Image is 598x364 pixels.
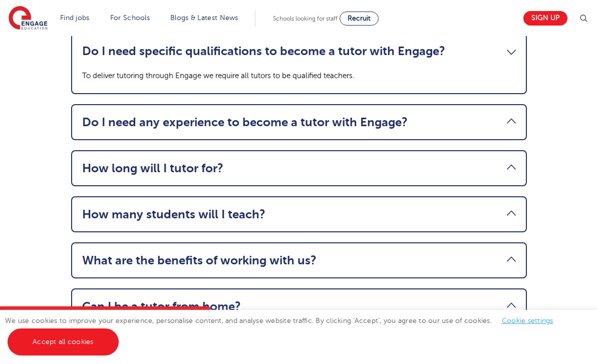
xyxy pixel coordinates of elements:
img: Engage Education [9,6,48,31]
a: How long will I tutor for? [82,161,516,175]
a: What are the benefits of working with us? [82,253,516,267]
span: Schools looking for staff [273,15,338,22]
span: Recruit [348,15,371,22]
a: Do I need any experience to become a tutor with Engage? [82,115,516,129]
a: Sign up [523,11,567,26]
a: Cookie settings [502,317,553,324]
a: Blogs & Latest News [170,14,238,22]
a: Recruit [340,12,379,26]
a: Find jobs [60,14,90,22]
a: Do I need specific qualifications to become a tutor with Engage? [82,44,516,58]
a: Accept all cookies [8,328,119,355]
span: We use cookies to improve your experience, personalise content, and analyse website traffic. By c... [5,317,563,345]
p: To deliver tutoring through Engage we require all tutors to be qualified teachers. [82,68,516,83]
a: Can I be a tutor from home? [82,299,516,313]
button: Close [190,306,210,326]
a: For Schools [110,14,150,22]
a: How many students will I teach? [82,207,516,221]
